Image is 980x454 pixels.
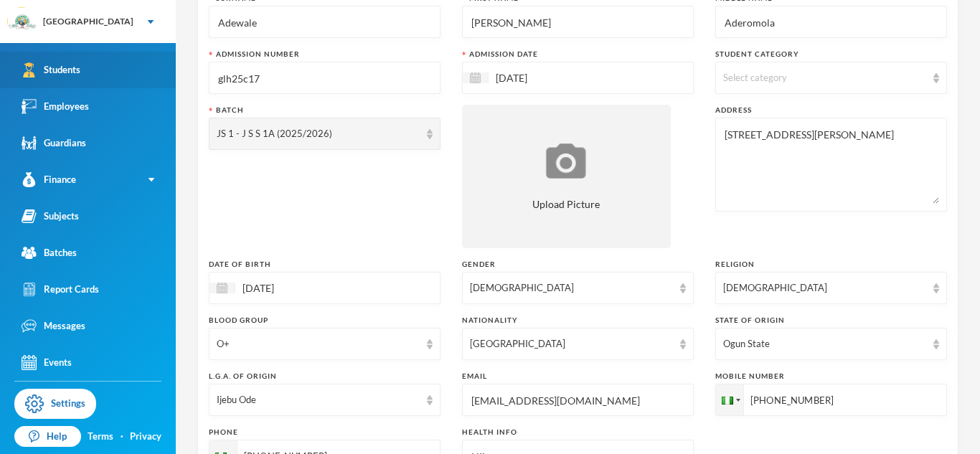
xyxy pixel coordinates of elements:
[542,141,590,181] img: upload
[723,72,787,83] span: Select category
[43,15,133,28] div: [GEOGRAPHIC_DATA]
[88,430,113,444] a: Terms
[22,136,86,151] div: Guardians
[209,49,440,60] div: Admission Number
[22,355,72,370] div: Events
[462,259,694,270] div: Gender
[209,371,440,382] div: L.G.A. of Origin
[22,172,76,187] div: Finance
[489,70,609,86] input: Select date
[235,280,356,296] input: Select date
[209,259,440,270] div: Date of Birth
[14,389,96,419] a: Settings
[470,281,673,295] div: [DEMOGRAPHIC_DATA]
[22,209,79,224] div: Subjects
[217,337,420,351] div: O+
[8,8,37,37] img: logo
[715,105,947,115] div: Address
[22,99,89,114] div: Employees
[209,427,440,438] div: Phone
[22,245,77,260] div: Batches
[723,281,926,295] div: [DEMOGRAPHIC_DATA]
[209,105,440,115] div: Batch
[22,318,85,334] div: Messages
[532,197,600,212] span: Upload Picture
[209,315,440,326] div: Blood Group
[715,259,947,270] div: Religion
[462,49,694,60] div: Admission Date
[715,371,947,382] div: Mobile Number
[462,371,694,382] div: Email
[723,337,926,351] div: Ogun State
[715,49,947,60] div: Student Category
[470,337,673,351] div: [GEOGRAPHIC_DATA]
[462,427,694,438] div: Health Info
[217,393,420,407] div: Ijebu Ode
[14,426,81,448] a: Help
[723,126,939,204] textarea: [STREET_ADDRESS][PERSON_NAME]
[715,315,947,326] div: State of Origin
[22,62,80,77] div: Students
[22,282,99,297] div: Report Cards
[130,430,161,444] a: Privacy
[217,127,420,141] div: JS 1 - J S S 1A (2025/2026)
[716,384,743,415] div: Nigeria: + 234
[121,430,123,444] div: ·
[462,315,694,326] div: Nationality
